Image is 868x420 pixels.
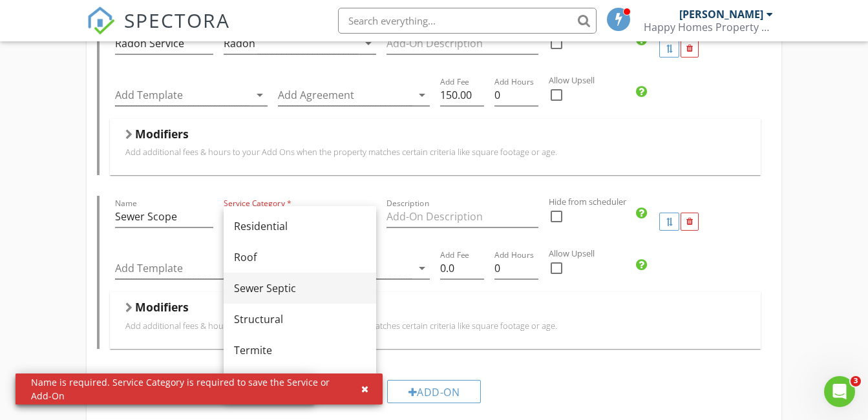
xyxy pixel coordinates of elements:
[16,373,383,404] div: Name is required. Service Category is required to save the Service or Add-On
[234,249,366,265] div: Roof
[414,87,430,103] i: arrow_drop_down
[87,17,230,45] a: SPECTORA
[549,196,843,208] label: Hide from scheduler
[440,85,484,106] input: Add Fee
[386,33,539,54] input: Description
[234,342,366,358] div: Termite
[234,218,366,234] div: Residential
[125,320,745,331] p: Add additional fees & hours to your Add Ons when the property matches certain criteria like squar...
[135,127,189,140] h5: Modifiers
[494,258,538,279] input: Add Hours
[135,300,189,313] h5: Modifiers
[679,8,763,21] div: [PERSON_NAME]
[440,258,484,279] input: Add Fee
[414,260,430,276] i: arrow_drop_down
[115,206,213,227] input: Name
[338,8,597,34] input: Search everything...
[549,247,843,260] label: Allow Upsell
[494,85,538,106] input: Add Hours
[252,87,268,103] i: arrow_drop_down
[851,376,861,386] span: 3
[386,206,539,227] input: Description
[387,380,482,403] div: Add-On
[644,21,773,34] div: Happy Homes Property Assessments, LLC
[224,37,255,49] div: Radon
[824,376,855,407] iframe: Intercom live chat
[549,74,843,87] label: Allow Upsell
[87,6,115,35] img: The Best Home Inspection Software - Spectora
[234,280,366,296] div: Sewer Septic
[234,311,366,327] div: Structural
[361,36,376,51] i: arrow_drop_down
[125,147,745,157] p: Add additional fees & hours to your Add Ons when the property matches certain criteria like squar...
[124,6,230,34] span: SPECTORA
